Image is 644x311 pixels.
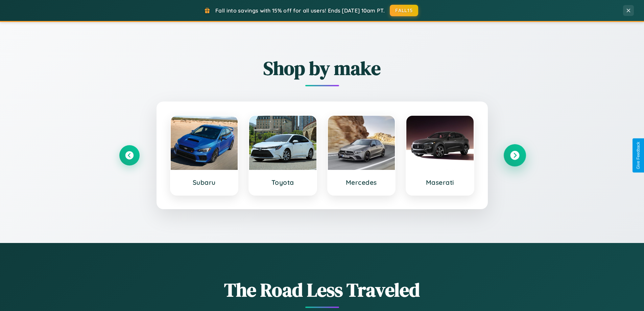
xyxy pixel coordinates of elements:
[177,178,231,186] h3: Subaru
[390,5,418,16] button: FALL15
[256,178,310,186] h3: Toyota
[119,55,525,81] h2: Shop by make
[335,178,388,186] h3: Mercedes
[636,142,641,169] div: Give Feedback
[413,178,467,186] h3: Maserati
[119,277,525,303] h1: The Road Less Traveled
[215,7,385,14] span: Fall into savings with 15% off for all users! Ends [DATE] 10am PT.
